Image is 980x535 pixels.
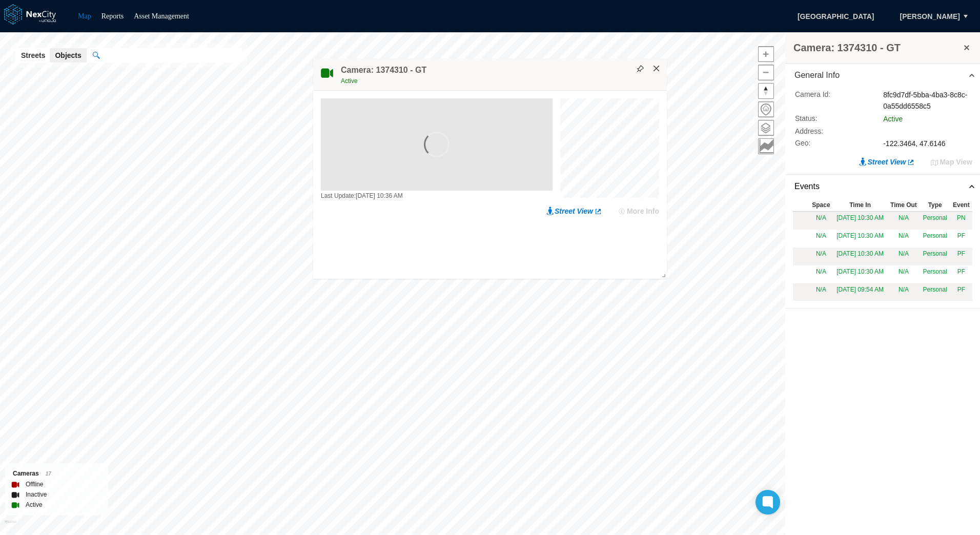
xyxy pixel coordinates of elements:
td: PARKING FAR [950,283,972,301]
th: Space [809,199,833,212]
td: [DATE] 10:30 AM [833,230,887,248]
button: Objects [50,48,86,63]
div: 8fc9d7df-5bba-4ba3-8c8c-0a55dd6558c5 [883,89,972,112]
label: Inactive [26,489,47,500]
div: -122.3464, 47.6146 [883,138,972,149]
span: Zoom in [759,47,773,61]
label: Offline [26,479,43,489]
td: Personal [920,230,950,248]
img: svg%3e [637,65,644,72]
div: Last Update: [DATE] 10:36 AM [321,191,553,201]
h3: Camera: 1374310 - GT [793,40,962,55]
td: N/A [809,248,833,265]
td: [DATE] 09:54 AM [833,283,887,301]
span: Events [794,181,820,193]
td: PARKING FAR [950,230,972,248]
a: Map [78,12,91,20]
span: Reset bearing to north [759,84,773,98]
th: Time Out [887,199,920,212]
button: Zoom out [758,65,774,80]
th: Type [920,199,950,212]
td: N/A [887,230,920,248]
td: [DATE] 10:30 AM [833,212,887,230]
span: Streets [21,50,45,60]
td: Personal [920,248,950,265]
label: Address : [795,126,868,136]
a: Mapbox homepage [5,520,16,532]
td: N/A [809,265,833,283]
td: [DATE] 10:30 AM [833,248,887,265]
canvas: Map [560,98,660,198]
button: Reset bearing to north [758,83,774,99]
span: General Info [794,70,840,81]
a: Reports [101,12,124,20]
a: Street View [859,157,915,167]
label: Status : [795,113,868,125]
label: Camera Id : [795,89,868,112]
span: 17 [46,471,51,477]
button: Home [758,101,774,117]
td: Personal [920,283,950,301]
h4: Camera: 1374310 - GT [341,65,426,76]
span: Active [341,77,358,85]
label: Active [26,500,43,510]
td: N/A [809,212,833,230]
label: Geo : [795,138,868,149]
td: N/A [887,265,920,283]
a: Asset Management [134,12,189,20]
button: Close popup [652,64,661,73]
td: PARKING NEAR [950,212,972,230]
button: Layers management [758,120,774,136]
button: Zoom in [758,46,774,62]
span: Street View [867,157,906,167]
span: Street View [555,206,593,216]
td: PARKING FAR [950,248,972,265]
a: Street View [546,206,602,216]
td: N/A [887,248,920,265]
span: Active [883,115,903,123]
span: [PERSON_NAME] [900,11,960,22]
div: Cameras [13,468,100,479]
th: Event [950,199,972,212]
td: Personal [920,265,950,283]
button: [PERSON_NAME] [889,8,971,25]
span: Objects [55,50,81,60]
td: N/A [887,212,920,230]
td: N/A [887,283,920,301]
td: N/A [809,283,833,301]
button: Key metrics [758,138,774,154]
td: N/A [809,230,833,248]
td: [DATE] 10:30 AM [833,265,887,283]
td: Personal [920,212,950,230]
td: PARKING FAR [950,265,972,283]
button: Streets [16,48,50,63]
span: [GEOGRAPHIC_DATA] [787,8,885,25]
th: Time In [833,199,887,212]
span: Zoom out [759,65,773,80]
